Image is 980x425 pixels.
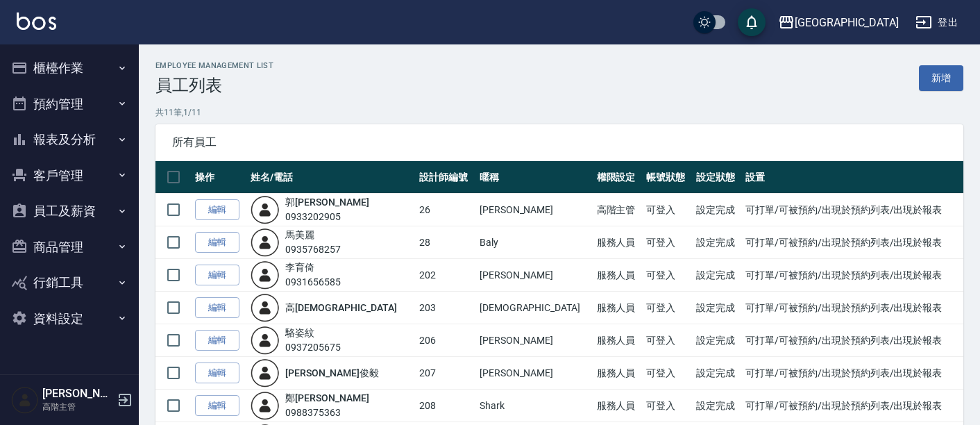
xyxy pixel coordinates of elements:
[416,161,476,194] th: 設計師編號
[742,292,963,324] td: 可打單/可被預約/出現於預約列表/出現於報表
[195,330,239,351] a: 編輯
[285,229,314,240] a: 馬美麗
[795,14,899,31] div: [GEOGRAPHIC_DATA]
[251,358,280,387] img: user-login-man-human-body-mobile-person-512.png
[643,390,693,422] td: 可登入
[251,195,280,224] img: user-login-man-human-body-mobile-person-512.png
[285,242,341,257] div: 0935768257
[155,76,273,95] h3: 員工列表
[192,161,247,194] th: 操作
[195,232,239,253] a: 編輯
[195,297,239,319] a: 編輯
[285,327,314,338] a: 駱姿紋
[251,228,280,257] img: user-login-man-human-body-mobile-person-512.png
[593,324,643,357] td: 服務人員
[195,362,239,384] a: 編輯
[593,226,643,259] td: 服務人員
[416,194,476,226] td: 26
[285,197,369,208] a: 郭[PERSON_NAME]
[6,122,133,158] button: 報表及分析
[643,292,693,324] td: 可登入
[11,386,39,414] img: Person
[742,390,963,422] td: 可打單/可被預約/出現於預約列表/出現於報表
[772,8,904,37] button: [GEOGRAPHIC_DATA]
[195,199,239,221] a: 編輯
[285,210,369,224] div: 0933202905
[155,61,273,70] h2: Employee Management List
[476,194,593,226] td: [PERSON_NAME]
[693,226,743,259] td: 設定完成
[742,357,963,390] td: 可打單/可被預約/出現於預約列表/出現於報表
[6,86,133,122] button: 預約管理
[285,262,314,273] a: 李育倚
[172,135,947,149] span: 所有員工
[742,161,963,194] th: 設置
[6,265,133,301] button: 行銷工具
[643,259,693,292] td: 可登入
[738,8,766,36] button: save
[251,391,280,420] img: user-login-man-human-body-mobile-person-512.png
[693,194,743,226] td: 設定完成
[251,326,280,355] img: user-login-man-human-body-mobile-person-512.png
[593,390,643,422] td: 服務人員
[195,395,239,417] a: 編輯
[693,357,743,390] td: 設定完成
[17,12,56,30] img: Logo
[416,324,476,357] td: 206
[476,259,593,292] td: [PERSON_NAME]
[742,324,963,357] td: 可打單/可被預約/出現於預約列表/出現於報表
[285,367,378,378] a: [PERSON_NAME]俊毅
[195,265,239,286] a: 編輯
[643,226,693,259] td: 可登入
[6,301,133,337] button: 資料設定
[247,161,416,194] th: 姓名/電話
[643,194,693,226] td: 可登入
[693,390,743,422] td: 設定完成
[285,302,396,313] a: 高[DEMOGRAPHIC_DATA]
[251,260,280,290] img: user-login-man-human-body-mobile-person-512.png
[6,50,133,86] button: 櫃檯作業
[6,158,133,194] button: 客戶管理
[593,357,643,390] td: 服務人員
[643,357,693,390] td: 可登入
[6,193,133,229] button: 員工及薪資
[919,65,963,91] a: 新增
[476,357,593,390] td: [PERSON_NAME]
[155,106,963,119] p: 共 11 筆, 1 / 11
[593,292,643,324] td: 服務人員
[251,293,280,322] img: user-login-man-human-body-mobile-person-512.png
[416,357,476,390] td: 207
[593,161,643,194] th: 權限設定
[416,259,476,292] td: 202
[285,275,341,290] div: 0931656585
[6,229,133,265] button: 商品管理
[476,161,593,194] th: 暱稱
[742,194,963,226] td: 可打單/可被預約/出現於預約列表/出現於報表
[476,226,593,259] td: Baly
[742,259,963,292] td: 可打單/可被預約/出現於預約列表/出現於報表
[742,226,963,259] td: 可打單/可被預約/出現於預約列表/出現於報表
[643,161,693,194] th: 帳號狀態
[416,390,476,422] td: 208
[693,324,743,357] td: 設定完成
[476,390,593,422] td: Shark
[593,194,643,226] td: 高階主管
[42,401,113,413] p: 高階主管
[693,259,743,292] td: 設定完成
[643,324,693,357] td: 可登入
[285,406,369,420] div: 0988375363
[693,292,743,324] td: 設定完成
[593,259,643,292] td: 服務人員
[416,226,476,259] td: 28
[285,392,369,403] a: 鄭[PERSON_NAME]
[693,161,743,194] th: 設定狀態
[285,340,341,355] div: 0937205675
[42,387,113,401] h5: [PERSON_NAME]
[476,324,593,357] td: [PERSON_NAME]
[416,292,476,324] td: 203
[476,292,593,324] td: [DEMOGRAPHIC_DATA]
[910,10,963,35] button: 登出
